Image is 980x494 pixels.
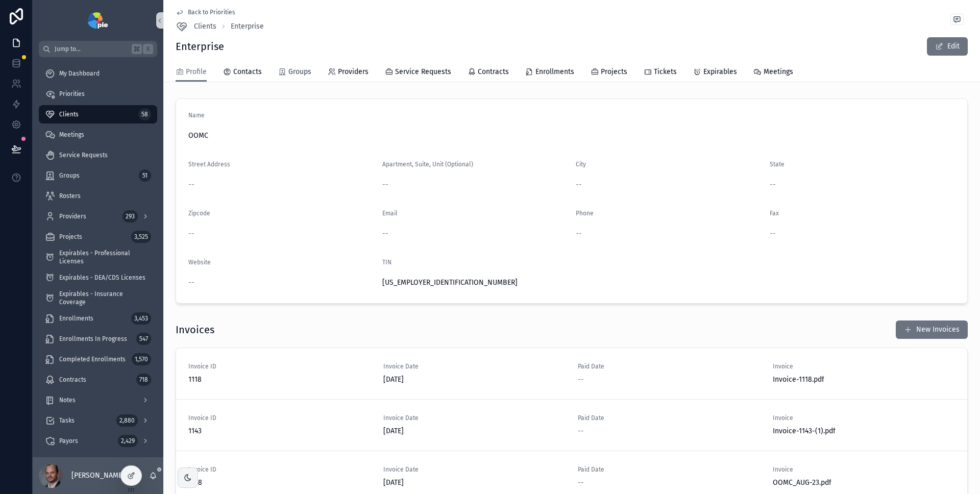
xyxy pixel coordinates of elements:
[39,228,157,246] a: Projects3,525
[578,375,584,385] span: --
[59,355,126,363] span: Completed Enrollments
[39,268,157,287] a: Expirables - DEA/CDS Licenses
[136,374,151,386] div: 718
[138,108,151,120] div: 58
[576,161,586,168] span: City
[39,187,157,205] a: Rosters
[39,411,157,430] a: Tasks2,880
[773,465,955,474] span: Invoice
[39,105,157,123] a: Clients58
[39,126,157,144] a: Meetings
[188,478,371,488] span: 1148
[535,67,574,77] span: Enrollments
[578,465,761,474] span: Paid Date
[382,259,391,266] span: TIN
[39,207,157,226] a: Providers293
[188,362,371,370] span: Invoice ID
[383,478,566,488] span: [DATE]
[188,465,371,474] span: Invoice ID
[188,210,210,217] span: Zipcode
[188,112,205,119] span: Name
[576,180,582,190] span: --
[194,21,216,32] span: Clients
[385,63,451,83] a: Service Requests
[39,289,157,307] a: Expirables - Insurance Coverage
[139,169,151,182] div: 51
[753,63,793,83] a: Meetings
[39,350,157,368] a: Completed Enrollments1,570
[39,64,157,83] a: My Dashboard
[116,414,138,427] div: 2,880
[382,278,568,288] span: [US_EMPLOYER_IDENTIFICATION_NUMBER]
[288,67,311,77] span: Groups
[773,375,812,385] span: Invoice-1118
[39,85,157,103] a: Priorities
[59,171,80,180] span: Groups
[59,314,93,323] span: Enrollments
[39,370,157,389] a: Contracts718
[382,180,388,190] span: --
[59,212,86,220] span: Providers
[176,39,224,54] h1: Enterprise
[382,229,388,239] span: --
[188,426,371,436] span: 1143
[383,362,566,370] span: Invoice Date
[59,151,108,159] span: Service Requests
[59,249,147,265] span: Expirables - Professional Licenses
[278,63,311,83] a: Groups
[39,41,157,57] button: Jump to...K
[144,45,152,53] span: K
[39,146,157,164] a: Service Requests
[576,210,594,217] span: Phone
[231,21,264,32] a: Enterprise
[122,210,138,223] div: 293
[578,478,584,488] span: --
[764,67,793,77] span: Meetings
[176,63,207,82] a: Profile
[773,362,955,370] span: Invoice
[188,278,194,288] span: --
[188,131,955,141] span: OOMC
[132,353,151,365] div: 1,570
[578,414,761,422] span: Paid Date
[654,67,677,77] span: Tickets
[118,435,138,447] div: 2,429
[39,330,157,348] a: Enrollments In Progress547
[33,57,163,457] div: scrollable content
[578,362,761,370] span: Paid Date
[383,375,566,385] span: [DATE]
[770,180,776,190] span: --
[328,63,369,83] a: Providers
[59,90,85,98] span: Priorities
[59,192,81,200] span: Rosters
[176,399,967,451] a: Invoice ID1143Invoice Date[DATE]Paid Date--InvoiceInvoice-1143-(1).pdf
[39,166,157,185] a: Groups51
[896,320,968,339] button: New Invoices
[131,312,151,325] div: 3,453
[59,335,127,343] span: Enrollments In Progress
[188,8,235,16] span: Back to Priorities
[576,229,582,239] span: --
[927,37,968,56] button: Edit
[59,110,79,118] span: Clients
[39,248,157,266] a: Expirables - Professional Licenses
[176,348,967,399] a: Invoice ID1118Invoice Date[DATE]Paid Date--InvoiceInvoice-1118.pdf
[395,67,451,77] span: Service Requests
[478,67,509,77] span: Contracts
[770,210,779,217] span: Fax
[188,161,230,168] span: Street Address
[233,67,262,77] span: Contacts
[383,426,566,436] span: [DATE]
[188,180,194,190] span: --
[773,426,823,436] span: Invoice-1143-(1)
[71,471,125,481] p: [PERSON_NAME]
[55,45,128,53] span: Jump to...
[131,231,151,243] div: 3,525
[59,437,78,445] span: Payors
[601,67,627,77] span: Projects
[176,20,216,33] a: Clients
[188,259,211,266] span: Website
[186,67,207,77] span: Profile
[176,323,214,337] h1: Invoices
